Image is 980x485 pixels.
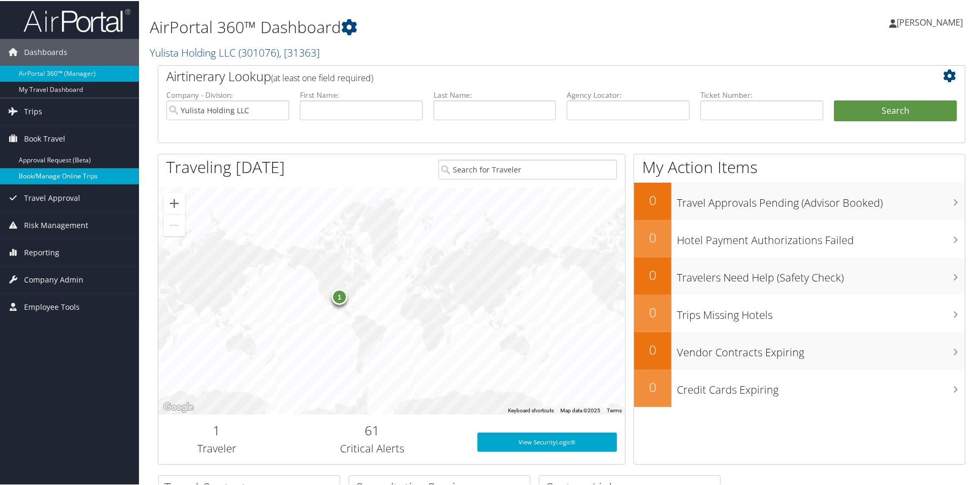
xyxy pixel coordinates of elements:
h2: Airtinerary Lookup [166,66,890,84]
span: Book Travel [24,124,65,151]
a: 0Travel Approvals Pending (Advisor Booked) [634,182,965,219]
h3: Travelers Need Help (Safety Check) [677,264,965,284]
label: First Name: [300,89,423,99]
button: Keyboard shortcuts [508,406,554,413]
button: Zoom out [164,214,185,235]
span: Company Admin [24,265,83,292]
label: Last Name: [434,89,557,99]
h2: 0 [634,265,672,283]
span: ( 301076 ) [238,44,279,59]
a: [PERSON_NAME] [889,5,974,37]
h3: Trips Missing Hotels [677,301,965,322]
a: View SecurityLogic® [477,432,617,451]
h2: 0 [634,377,672,395]
h2: 0 [634,302,672,320]
h1: My Action Items [634,155,965,177]
h2: 1 [166,420,267,439]
a: Yulista Holding LLC [150,44,320,59]
a: Terms (opens in new tab) [607,406,622,412]
h3: Vendor Contracts Expiring [677,339,965,359]
a: 0Credit Cards Expiring [634,369,965,406]
button: Zoom in [164,192,185,213]
span: Risk Management [24,211,88,238]
h1: Traveling [DATE] [166,155,285,177]
h3: Traveler [166,440,267,455]
span: [PERSON_NAME] [897,15,963,27]
h3: Critical Alerts [283,440,461,455]
img: Google [161,400,196,413]
label: Company - Division: [166,89,289,99]
a: 0Hotel Payment Authorizations Failed [634,219,965,256]
h1: AirPortal 360™ Dashboard [150,15,699,37]
a: Open this area in Google Maps (opens a new window) [161,400,196,413]
h2: 0 [634,340,672,358]
span: (at least one field required) [271,71,373,83]
span: , [ 31363 ] [279,44,320,59]
span: Trips [24,97,42,124]
img: airportal-logo.png [24,7,130,32]
span: Reporting [24,238,59,265]
h3: Travel Approvals Pending (Advisor Booked) [677,189,965,209]
a: 0Travelers Need Help (Safety Check) [634,256,965,294]
span: Dashboards [24,38,67,65]
h2: 0 [634,228,672,246]
a: 0Vendor Contracts Expiring [634,331,965,369]
h2: 61 [283,420,461,439]
span: Map data ©2025 [560,406,600,412]
span: Employee Tools [24,293,80,319]
h2: 0 [634,190,672,208]
span: Travel Approval [24,184,80,210]
h3: Credit Cards Expiring [677,376,965,396]
button: Search [834,99,957,121]
label: Agency Locator: [567,89,690,99]
div: 1 [331,288,348,304]
label: Ticket Number: [700,89,823,99]
a: 0Trips Missing Hotels [634,294,965,331]
h3: Hotel Payment Authorizations Failed [677,226,965,247]
input: Search for Traveler [438,159,617,178]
